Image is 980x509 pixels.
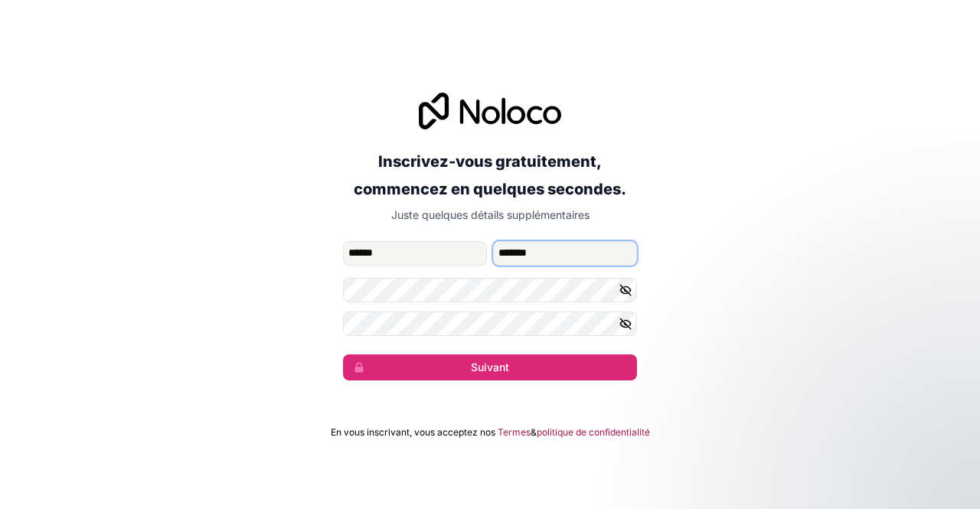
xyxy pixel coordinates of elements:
[343,312,637,336] input: Confirmez le mot de passe
[493,241,637,266] input: nom de famille
[537,426,650,439] a: politique de confidentialité
[674,394,980,501] iframe: Message de notifications d'interphone
[498,426,531,439] a: Termes
[498,426,531,438] font: Termes
[537,426,650,438] font: politique de confidentialité
[354,152,626,198] font: Inscrivez-vous gratuitement, commencez en quelques secondes.
[343,354,637,380] button: Suivant
[531,426,537,438] font: &
[343,241,487,266] input: prénom
[391,208,590,221] font: Juste quelques détails supplémentaires
[331,426,495,438] font: En vous inscrivant, vous acceptez nos
[343,278,637,302] input: Mot de passe
[471,361,509,374] font: Suivant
